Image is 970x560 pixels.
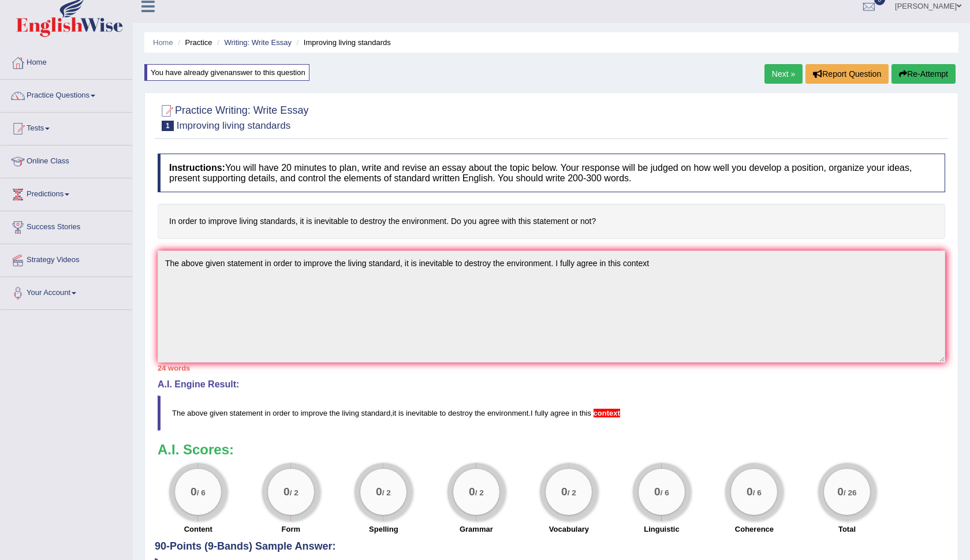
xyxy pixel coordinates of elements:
span: Please add a punctuation mark at the end of paragraph. (did you mean: context.) [594,409,620,417]
h4: You will have 20 minutes to plan, write and revise an essay about the topic below. Your response ... [158,154,945,192]
small: / 2 [568,489,576,498]
h4: A.I. Engine Result: [158,379,945,390]
span: it [393,409,397,417]
span: standard [361,409,391,417]
big: 0 [376,486,382,498]
big: 0 [561,486,568,498]
span: fully [535,409,548,417]
small: / 2 [290,489,299,498]
div: 24 words [158,363,945,374]
a: Tests [1,113,132,141]
li: Practice [175,37,212,48]
label: Content [184,524,212,535]
b: Instructions: [169,163,225,173]
big: 0 [837,486,844,498]
span: in [265,409,271,417]
span: the [330,409,340,417]
h4: 90-Points (9-Bands) Sample Answer: [155,145,948,552]
span: I [531,409,533,417]
span: living [342,409,359,417]
span: order [273,409,290,417]
span: environment [487,409,529,417]
span: statement [230,409,263,417]
label: Form [282,524,301,535]
a: Practice Questions [1,80,132,109]
big: 0 [283,486,290,498]
small: Improving living standards [177,120,290,131]
a: Predictions [1,178,132,207]
label: Spelling [369,524,398,535]
button: Re-Attempt [891,64,956,84]
div: You have already given answer to this question [144,64,309,81]
label: Linguistic [644,524,679,535]
h2: Practice Writing: Write Essay [158,102,308,131]
small: / 6 [753,489,762,498]
a: Home [153,38,173,47]
span: this [580,409,591,417]
small: / 2 [475,489,484,498]
big: 0 [469,486,475,498]
span: destroy [448,409,473,417]
span: above [187,409,207,417]
span: 1 [162,121,174,131]
span: to [292,409,299,417]
a: Strategy Videos [1,244,132,273]
b: A.I. Scores: [158,442,234,457]
span: The [172,409,185,417]
h4: In order to improve living standards, it is inevitable to destroy the environment. Do you agree w... [158,204,945,239]
span: given [210,409,227,417]
span: agree [550,409,569,417]
a: Online Class [1,145,132,174]
a: Success Stories [1,211,132,240]
big: 0 [654,486,661,498]
span: inevitable [406,409,438,417]
label: Coherence [735,524,774,535]
a: Writing: Write Essay [224,38,292,47]
small: / 26 [844,489,857,498]
span: to [439,409,446,417]
big: 0 [191,486,197,498]
big: 0 [747,486,753,498]
a: Home [1,47,132,76]
blockquote: , . [158,395,945,431]
a: Your Account [1,277,132,306]
span: the [475,409,485,417]
li: Improving living standards [294,37,391,48]
span: in [572,409,577,417]
label: Grammar [460,524,493,535]
small: / 2 [382,489,391,498]
small: / 6 [197,489,206,498]
small: / 6 [661,489,669,498]
span: improve [301,409,327,417]
span: is [398,409,404,417]
a: Next » [764,64,803,84]
button: Report Question [805,64,889,84]
label: Total [838,524,856,535]
label: Vocabulary [549,524,589,535]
